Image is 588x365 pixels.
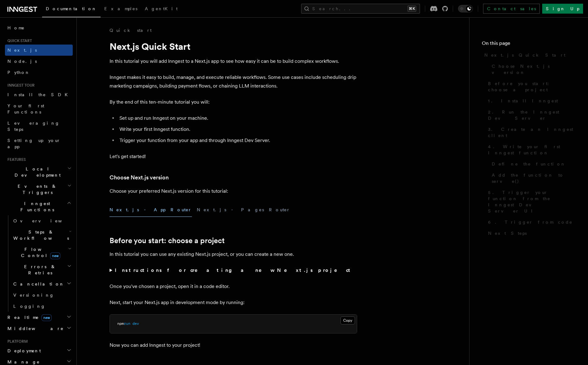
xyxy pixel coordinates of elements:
[110,173,169,182] a: Choose Next.js version
[5,22,73,33] a: Home
[50,252,60,259] span: new
[5,215,73,312] div: Inngest Functions
[486,217,576,228] a: 6. Trigger from code
[145,6,178,11] span: AgentKit
[110,282,357,291] p: Once you've chosen a project, open it in a code editor.
[483,4,540,14] a: Contact sales
[110,341,357,350] p: Now you can add Inngest to your project!
[115,267,353,273] strong: Instructions for creating a new Next.js project
[5,198,73,215] button: Inngest Functions
[13,293,54,298] span: Versioning
[141,2,181,17] a: AgentKit
[492,161,566,167] span: Define the function
[11,301,73,312] a: Logging
[5,323,73,334] button: Middleware
[486,187,576,217] a: 5. Trigger your function from the Inngest Dev Server UI
[7,70,30,75] span: Python
[110,298,357,307] p: Next, start your Next.js app in development mode by running:
[5,359,40,365] span: Manage
[7,92,71,97] span: Install the SDK
[5,100,73,118] a: Your first Functions
[110,203,192,217] button: Next.js - App Router
[101,2,141,17] a: Examples
[13,304,45,309] span: Logging
[458,5,473,12] button: Toggle dark mode
[110,41,357,52] h1: Next.js Quick Start
[46,6,97,11] span: Documentation
[11,261,73,278] button: Errors & Retries
[5,89,73,100] a: Install the SDK
[117,321,124,326] span: npm
[118,114,357,122] li: Set up and run Inngest on your machine.
[42,2,101,17] a: Documentation
[11,290,73,301] a: Versioning
[197,203,290,217] button: Next.js - Pages Router
[492,63,576,75] span: Choose Next.js version
[488,109,576,121] span: 2. Run the Inngest Dev Server
[11,244,73,261] button: Flow Controlnew
[5,181,73,198] button: Events & Triggers
[110,73,357,90] p: Inngest makes it easy to build, manage, and execute reliable workflows. Some use cases include sc...
[5,339,28,344] span: Platform
[486,124,576,141] a: 3. Create an Inngest client
[484,52,565,58] span: Next.js Quick Start
[492,172,576,184] span: Add the function to serve()
[5,83,35,88] span: Inngest tour
[486,95,576,106] a: 1. Install Inngest
[11,229,69,241] span: Steps & Workflows
[7,138,61,149] span: Setting up your app
[7,103,44,114] span: Your first Functions
[41,314,52,321] span: new
[5,118,73,135] a: Leveraging Steps
[104,6,137,11] span: Examples
[5,348,41,354] span: Deployment
[301,4,420,14] button: Search...⌘K
[132,321,139,326] span: dev
[5,157,26,162] span: Features
[488,219,573,225] span: 6. Trigger from code
[110,152,357,161] p: Let's get started!
[542,4,583,14] a: Sign Up
[11,264,67,276] span: Errors & Retries
[118,125,357,134] li: Write your first Inngest function.
[110,250,357,259] p: In this tutorial you can use any existing Next.js project, or you can create a new one.
[489,158,576,170] a: Define the function
[11,215,73,226] a: Overview
[7,48,37,53] span: Next.js
[482,49,576,61] a: Next.js Quick Start
[489,170,576,187] a: Add the function to serve()
[5,67,73,78] a: Python
[11,281,64,287] span: Cancellation
[11,278,73,290] button: Cancellation
[7,25,25,31] span: Home
[5,166,67,178] span: Local Development
[408,6,416,12] kbd: ⌘K
[486,141,576,158] a: 4. Write your first Inngest function
[110,27,152,33] a: Quick start
[110,187,357,195] p: Choose your preferred Next.js version for this tutorial:
[5,325,64,332] span: Middleware
[488,189,576,214] span: 5. Trigger your function from the Inngest Dev Server UI
[5,38,32,43] span: Quick start
[110,266,357,275] summary: Instructions for creating a new Next.js project
[489,61,576,78] a: Choose Next.js version
[5,314,52,320] span: Realtime
[486,106,576,124] a: 2. Run the Inngest Dev Server
[488,80,576,93] span: Before you start: choose a project
[7,121,60,132] span: Leveraging Steps
[340,316,355,324] button: Copy
[488,98,558,104] span: 1. Install Inngest
[110,98,357,106] p: By the end of this ten-minute tutorial you will:
[5,200,67,213] span: Inngest Functions
[488,126,576,139] span: 3. Create an Inngest client
[124,321,130,326] span: run
[5,163,73,181] button: Local Development
[5,183,67,195] span: Events & Triggers
[488,230,527,236] span: Next Steps
[486,228,576,239] a: Next Steps
[482,40,576,49] h4: On this page
[110,236,225,245] a: Before you start: choose a project
[110,57,357,66] p: In this tutorial you will add Inngest to a Next.js app to see how easy it can be to build complex...
[488,144,576,156] span: 4. Write your first Inngest function
[11,246,68,259] span: Flow Control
